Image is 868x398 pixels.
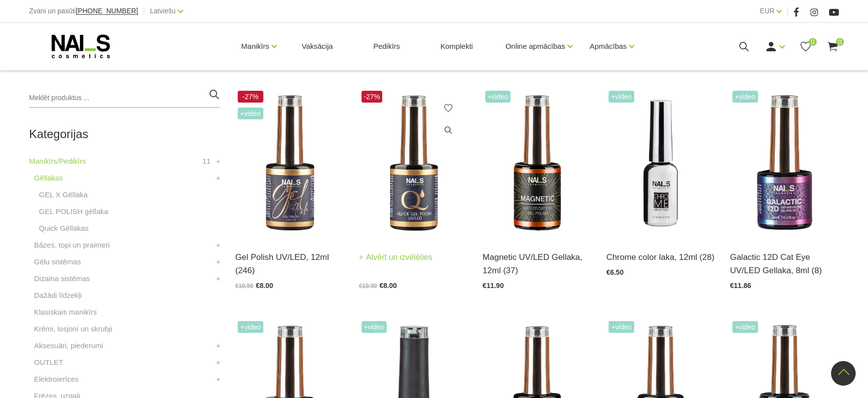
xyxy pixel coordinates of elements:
[150,5,176,17] a: Latviešu
[359,283,377,289] span: €10.90
[202,155,211,167] span: 11
[216,273,220,285] a: +
[216,155,220,167] a: +
[241,27,269,66] a: Manikīrs
[836,38,844,46] span: 0
[34,357,63,368] a: OUTLET
[235,283,253,289] span: €10.90
[606,88,715,238] img: Paredzēta hromēta jeb spoguļspīduma efekta veidošanai uz pilnas naga plātnes vai atsevišķiem diza...
[34,172,63,184] a: Gēllakas
[39,222,89,234] a: Quick Gēllakas
[216,357,220,368] a: +
[216,239,220,251] a: +
[760,5,775,17] a: EUR
[730,251,839,277] a: Galactic 12D Cat Eye UV/LED Gellaka, 8ml (8)
[235,88,344,238] img: Ilgnoturīga, intensīvi pigmentēta gellaka. Viegli klājas, lieliski žūst, nesaraujas, neatkāpjas n...
[609,321,634,333] span: +Video
[730,282,751,289] span: €11.86
[29,5,138,17] div: Zvani un pasūti
[29,128,220,141] h2: Kategorijas
[827,40,839,53] a: 0
[34,289,82,301] a: Dažādi līdzekļi
[609,91,634,103] span: +Video
[238,321,263,333] span: +Video
[365,23,408,70] a: Pedikīrs
[809,38,817,46] span: 0
[590,27,627,66] a: Apmācības
[34,256,81,268] a: Gēlu sistēmas
[362,91,383,103] span: -27%
[506,27,565,66] a: Online apmācības
[359,251,433,264] a: Atvērt un izvēlēties
[29,155,86,167] a: Manikīrs/Pedikīrs
[39,189,88,201] a: GEL X Gēllaka
[256,282,273,289] span: €8.00
[34,323,112,335] a: Krēmi, losjoni un skrubji
[485,91,511,103] span: +Video
[34,340,103,352] a: Aksesuāri, piederumi
[380,282,397,289] span: €8.00
[34,273,90,285] a: Dizaina sistēmas
[34,373,79,385] a: Elektroierīces
[787,5,789,17] span: |
[238,108,263,119] span: +Video
[216,172,220,184] a: +
[483,282,504,289] span: €11.90
[29,88,220,108] input: Meklēt produktus ...
[39,206,108,217] a: GEL POLISH gēllaka
[76,7,138,15] a: [PHONE_NUMBER]
[216,373,220,385] a: +
[732,321,758,333] span: +Video
[483,88,592,238] img: Ilgnoturīga gellaka, kas sastāv no metāla mikrodaļiņām, kuras īpaša magnēta ietekmē var pārvērst ...
[34,306,97,318] a: Klasiskais manikīrs
[235,251,344,277] a: Gel Polish UV/LED, 12ml (246)
[732,91,758,103] span: +Video
[483,251,592,277] a: Magnetic UV/LED Gellaka, 12ml (37)
[359,88,468,238] img: Ātri, ērti un vienkārši!Intensīvi pigmentēta gellaka, kas perfekti klājas arī vienā slānī, tādā v...
[294,23,341,70] a: Vaksācija
[730,88,839,238] img: Daudzdimensionāla magnētiskā gellaka, kas satur smalkas, atstarojošas hroma daļiņas. Ar īpaša mag...
[143,5,145,17] span: |
[433,23,481,70] a: Komplekti
[34,239,109,251] a: Bāzes, topi un praimeri
[216,340,220,352] a: +
[238,91,263,103] span: -27%
[362,321,387,333] span: +Video
[216,256,220,268] a: +
[799,40,812,53] a: 0
[606,268,623,276] span: €6.50
[606,251,715,264] a: Chrome color laka, 12ml (28)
